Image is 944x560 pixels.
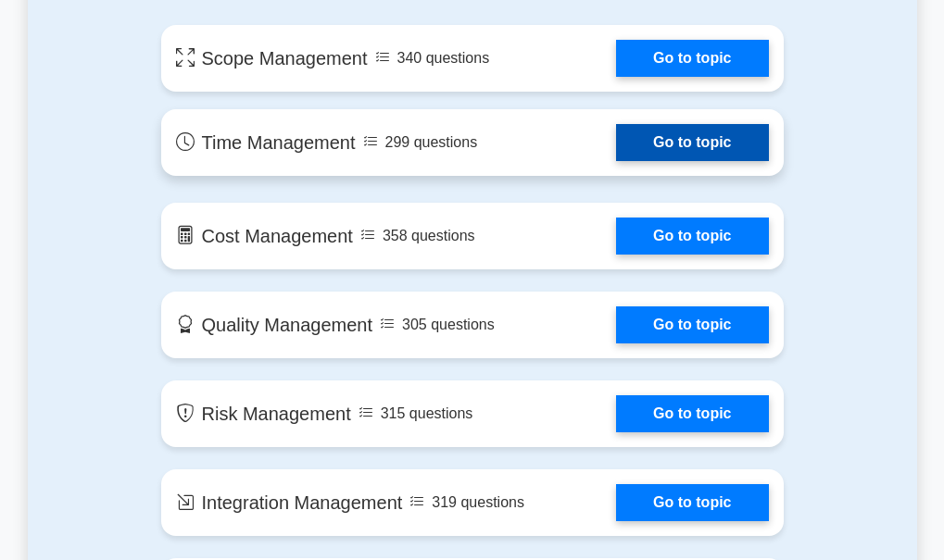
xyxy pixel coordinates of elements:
a: Go to topic [616,124,768,161]
a: Go to topic [616,306,768,343]
a: Go to topic [616,218,768,255]
a: Go to topic [616,395,768,432]
a: Go to topic [616,484,768,521]
a: Go to topic [616,40,768,77]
